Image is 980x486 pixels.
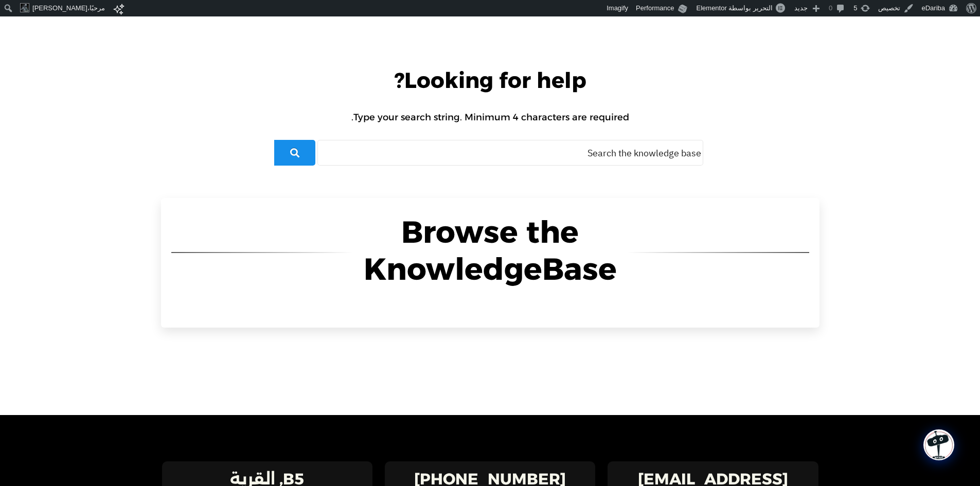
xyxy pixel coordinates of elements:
[5,99,975,136] span: Type your search string. Minimum 4 characters are required.
[317,140,703,166] input: search-query
[5,62,975,136] h2: Looking for help?
[697,4,773,12] span: التحرير بواسطة Elementor
[924,430,953,459] img: wpChatIcon
[353,213,627,287] h2: Browse the KnowledgeBase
